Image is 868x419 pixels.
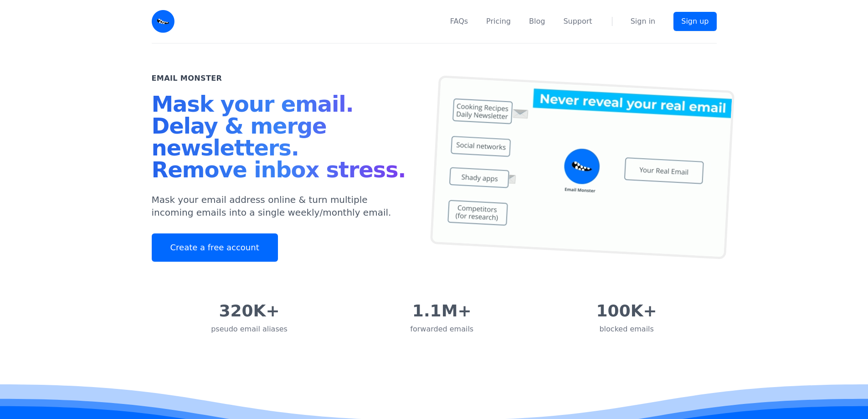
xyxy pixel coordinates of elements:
[211,324,288,335] div: pseudo email aliases
[152,10,175,33] img: Email Monster
[596,324,657,335] div: blocked emails
[596,302,657,320] div: 100K+
[486,16,511,27] a: Pricing
[430,75,734,259] img: temp mail, free temporary mail, Temporary Email
[152,73,222,84] h2: Email Monster
[410,302,473,320] div: 1.1M+
[529,16,545,27] a: Blog
[152,93,412,184] h1: Mask your email. Delay & merge newsletters. Remove inbox stress.
[152,233,278,262] a: Create a free account
[673,12,716,31] a: Sign up
[410,324,473,335] div: forwarded emails
[631,16,656,27] a: Sign in
[152,193,412,219] p: Mask your email address online & turn multiple incoming emails into a single weekly/monthly email.
[211,302,288,320] div: 320K+
[563,16,592,27] a: Support
[450,16,468,27] a: FAQs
